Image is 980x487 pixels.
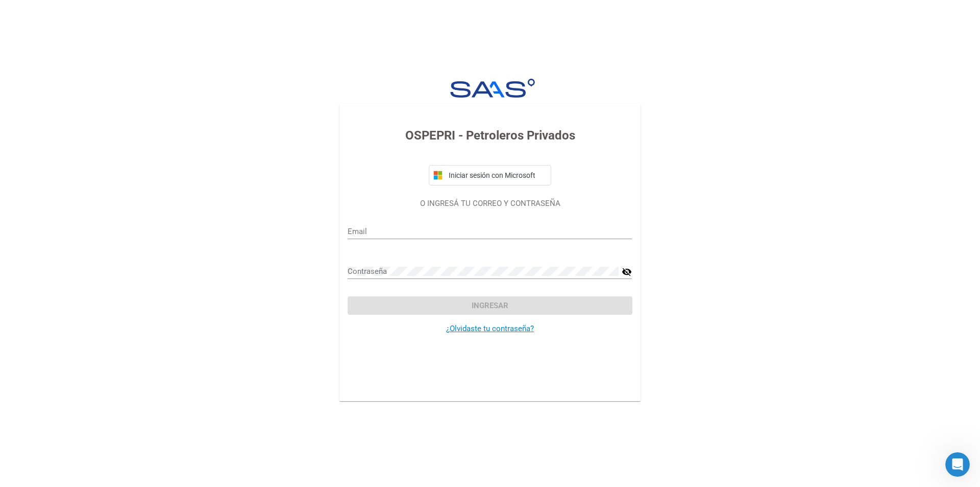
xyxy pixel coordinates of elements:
[622,266,632,278] mat-icon: visibility_off
[429,165,551,185] button: Iniciar sesión con Microsoft
[446,324,534,333] a: ¿Olvidaste tu contraseña?
[348,296,632,315] button: Ingresar
[447,171,547,179] span: Iniciar sesión con Microsoft
[945,452,970,477] iframe: Intercom live chat
[472,301,508,310] span: Ingresar
[348,198,632,210] p: O INGRESÁ TU CORREO Y CONTRASEÑA
[348,126,632,145] h3: OSPEPRI - Petroleros Privados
